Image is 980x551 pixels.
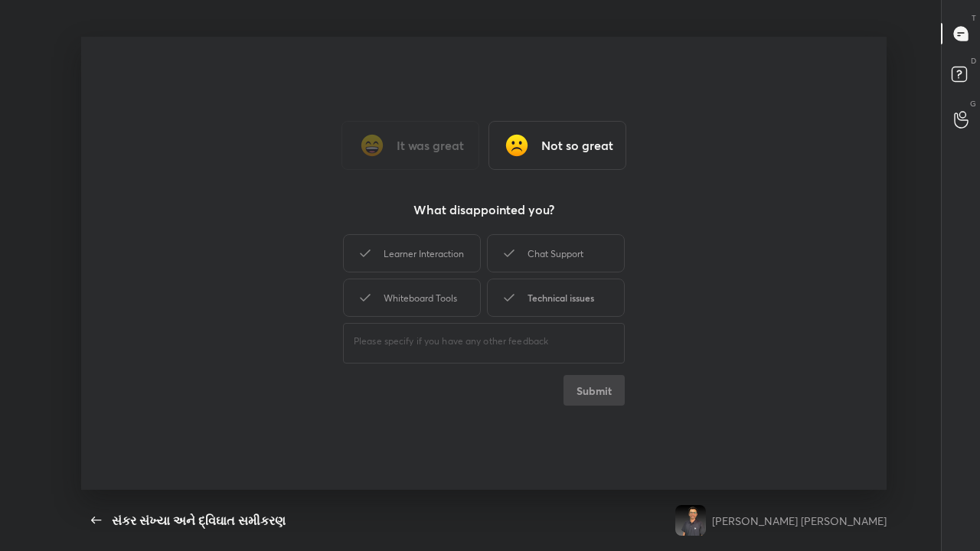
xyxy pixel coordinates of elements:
[971,55,976,67] p: D
[413,201,554,219] h3: What disappointed you?
[675,505,706,536] img: 6c564172b9614d7b8bd9565893e475e0.jpg
[487,234,625,272] div: Chat Support
[712,513,887,529] div: [PERSON_NAME] [PERSON_NAME]
[343,234,481,272] div: Learner Interaction
[357,130,387,161] img: grinning_face_with_smiling_eyes_cmp.gif
[112,511,286,530] div: સંકર સંખ્યા અને દ્વિઘાત સમીકરણ
[397,136,464,155] h3: It was great
[501,130,532,161] img: frowning_face_cmp.gif
[541,136,613,155] h3: Not so great
[970,98,976,109] p: G
[972,12,976,24] p: T
[343,279,481,317] div: Whiteboard Tools
[487,279,625,317] div: Technical issues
